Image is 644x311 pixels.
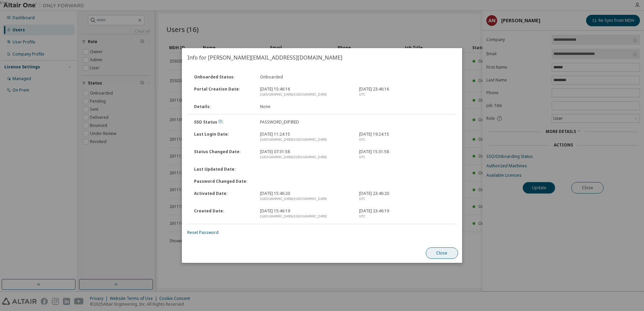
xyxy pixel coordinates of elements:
[182,48,462,67] h2: Info for [PERSON_NAME][EMAIL_ADDRESS][DOMAIN_NAME]
[256,119,355,125] div: PASSWORD_EXPIRED
[260,92,351,97] div: [GEOGRAPHIC_DATA]/[GEOGRAPHIC_DATA]
[256,208,355,219] div: [DATE] 15:46:19
[190,208,256,219] div: Created Date :
[190,119,256,125] div: SSO Status :
[426,247,458,259] button: Close
[190,104,256,109] div: Details :
[355,191,454,202] div: [DATE] 23:46:20
[359,154,450,160] div: UTC
[359,92,450,97] div: UTC
[190,132,256,142] div: Last Login Date :
[190,167,256,172] div: Last Updated Date :
[190,74,256,80] div: Onboarded Status :
[355,149,454,160] div: [DATE] 15:31:58
[355,87,454,97] div: [DATE] 23:46:16
[256,74,355,80] div: Onboarded
[256,104,355,109] div: None
[256,132,355,142] div: [DATE] 11:24:15
[359,196,450,202] div: UTC
[256,87,355,97] div: [DATE] 15:46:16
[260,154,351,160] div: [GEOGRAPHIC_DATA]/[GEOGRAPHIC_DATA]
[256,191,355,202] div: [DATE] 15:46:20
[190,179,256,184] div: Password Changed Date :
[190,191,256,202] div: Activated Date :
[260,196,351,202] div: [GEOGRAPHIC_DATA]/[GEOGRAPHIC_DATA]
[260,137,351,142] div: [GEOGRAPHIC_DATA]/[GEOGRAPHIC_DATA]
[260,214,351,219] div: [GEOGRAPHIC_DATA]/[GEOGRAPHIC_DATA]
[355,132,454,142] div: [DATE] 19:24:15
[355,208,454,219] div: [DATE] 23:46:19
[190,87,256,97] div: Portal Creation Date :
[187,230,219,235] a: Reset Password
[359,137,450,142] div: UTC
[359,214,450,219] div: UTC
[190,149,256,160] div: Status Changed Date :
[256,149,355,160] div: [DATE] 07:31:58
